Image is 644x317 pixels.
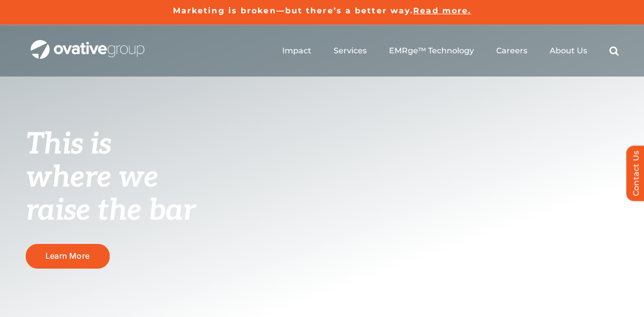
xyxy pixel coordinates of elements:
span: where we raise the bar [26,160,195,229]
a: Impact [282,46,311,56]
span: This is [26,127,112,162]
a: Careers [496,46,527,56]
a: Services [334,46,367,56]
a: Learn More [26,244,110,268]
a: EMRge™ Technology [389,46,474,56]
a: About Us [550,46,587,56]
nav: Menu [282,35,619,67]
a: OG_Full_horizontal_WHT [31,39,144,48]
a: Marketing is broken—but there’s a better way. [173,6,414,15]
a: Read more. [413,6,471,15]
a: Search [609,46,619,56]
span: Learn More [45,251,89,261]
